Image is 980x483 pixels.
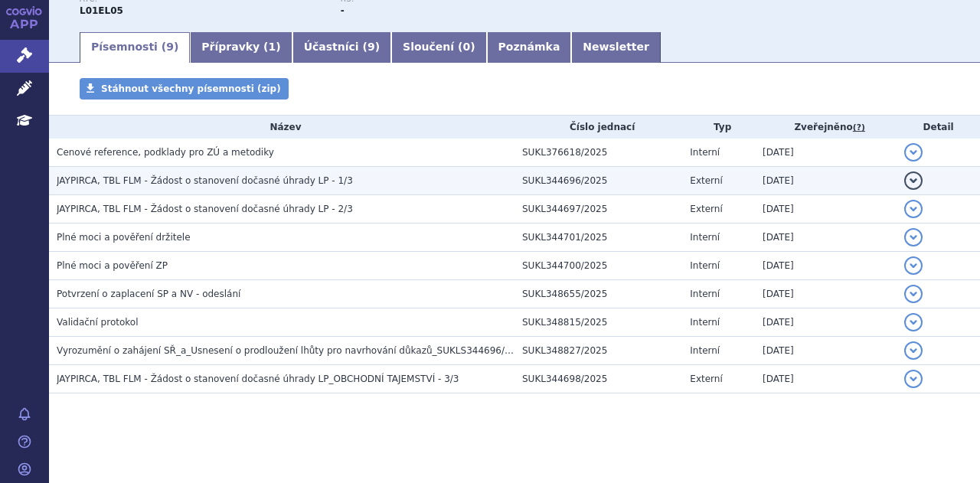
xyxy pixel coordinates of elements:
[190,32,292,63] a: Přípravky (1)
[514,195,682,224] td: SUKL344697/2025
[904,313,923,331] button: detail
[755,252,897,280] td: [DATE]
[904,143,923,162] button: detail
[514,365,682,393] td: SUKL344698/2025
[57,232,191,243] span: Plné moci a pověření držitele
[690,317,720,328] span: Interní
[57,289,240,299] span: Potvrzení o zaplacení SP a NV - odeslání
[514,224,682,252] td: SUKL344701/2025
[853,122,865,133] abbr: (?)
[514,308,682,337] td: SUKL348815/2025
[514,280,682,308] td: SUKL348655/2025
[690,204,722,214] span: Externí
[269,41,276,53] span: 1
[690,175,722,186] span: Externí
[514,167,682,195] td: SUKL344696/2025
[514,337,682,365] td: SUKL348827/2025
[514,139,682,167] td: SUKL376618/2025
[690,147,720,158] span: Interní
[755,167,897,195] td: [DATE]
[690,345,720,356] span: Interní
[904,256,923,275] button: detail
[755,195,897,224] td: [DATE]
[80,78,289,100] a: Stáhnout všechny písemnosti (zip)
[904,228,923,246] button: detail
[571,32,661,63] a: Newsletter
[292,32,391,63] a: Účastníci (9)
[897,116,980,139] th: Detail
[755,280,897,308] td: [DATE]
[904,200,923,218] button: detail
[80,32,190,63] a: Písemnosti (9)
[904,285,923,303] button: detail
[487,32,572,63] a: Poznámka
[367,41,375,53] span: 9
[57,175,353,186] span: JAYPIRCA, TBL FLM - Žádost o stanovení dočasné úhrady LP - 1/3
[166,41,174,53] span: 9
[690,260,720,271] span: Interní
[101,83,281,94] span: Stáhnout všechny písemnosti (zip)
[755,224,897,252] td: [DATE]
[904,171,923,190] button: detail
[755,139,897,167] td: [DATE]
[49,116,514,139] th: Název
[57,204,353,214] span: JAYPIRCA, TBL FLM - Žádost o stanovení dočasné úhrady LP - 2/3
[57,374,459,384] span: JAYPIRCA, TBL FLM - Žádost o stanovení dočasné úhrady LP_OBCHODNÍ TAJEMSTVÍ - 3/3
[690,232,720,243] span: Interní
[514,252,682,280] td: SUKL344700/2025
[904,341,923,360] button: detail
[755,116,897,139] th: Zveřejněno
[682,116,755,139] th: Typ
[514,116,682,139] th: Číslo jednací
[690,374,722,384] span: Externí
[904,370,923,388] button: detail
[57,260,168,271] span: Plné moci a pověření ZP
[80,5,123,16] strong: PIRTOBRUTINIB
[57,317,139,328] span: Validační protokol
[690,289,720,299] span: Interní
[57,147,274,158] span: Cenové reference, podklady pro ZÚ a metodiky
[341,5,345,16] strong: -
[755,365,897,393] td: [DATE]
[755,337,897,365] td: [DATE]
[462,41,470,53] span: 0
[57,345,528,356] span: Vyrozumění o zahájení SŘ_a_Usnesení o prodloužení lhůty pro navrhování důkazů_SUKLS344696/2025
[755,308,897,337] td: [DATE]
[391,32,486,63] a: Sloučení (0)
